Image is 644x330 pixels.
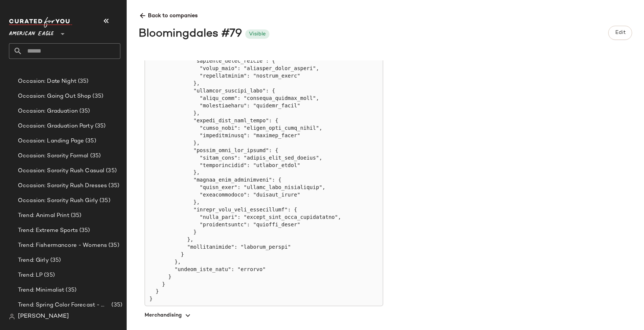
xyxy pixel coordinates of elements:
[64,286,76,295] span: (35)
[18,122,94,131] span: Occasion: Graduation Party
[18,211,69,220] span: Trend: Animal Print
[18,241,107,250] span: Trend: Fishermancore - Womens
[249,30,266,38] div: Visible
[18,152,89,160] span: Occasion: Sorority Formal
[139,26,242,43] div: Bloomingdales #79
[18,137,84,145] span: Occasion: Landing Page
[608,26,632,40] button: Edit
[78,226,90,235] span: (35)
[91,92,103,101] span: (35)
[76,77,89,86] span: (35)
[78,107,90,116] span: (35)
[18,167,104,175] span: Occasion: Sorority Rush Casual
[18,107,78,116] span: Occasion: Graduation
[9,25,54,39] span: American Eagle
[18,92,91,101] span: Occasion: Going Out Shop
[49,256,61,265] span: (35)
[9,314,15,320] img: svg%3e
[18,271,42,280] span: Trend: LP
[89,152,101,160] span: (35)
[18,301,110,309] span: Trend: Spring Color Forecast - Womens
[107,182,119,190] span: (35)
[98,197,110,205] span: (35)
[18,226,78,235] span: Trend: Extreme Sports
[42,271,55,280] span: (35)
[69,211,82,220] span: (35)
[18,182,107,190] span: Occasion: Sorority Rush Dresses
[107,241,119,250] span: (35)
[18,312,69,321] span: [PERSON_NAME]
[9,17,72,28] img: cfy_white_logo.C9jOOHJF.svg
[615,30,625,36] span: Edit
[18,286,64,295] span: Trend: Minimalist
[18,197,98,205] span: Occasion: Sorority Rush Girly
[94,122,106,131] span: (35)
[110,301,122,309] span: (35)
[84,137,96,145] span: (35)
[18,77,76,86] span: Occasion: Date Night
[18,256,49,265] span: Trend: Girly
[145,306,383,324] button: Merchandising
[139,6,632,20] span: Back to companies
[104,167,117,175] span: (35)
